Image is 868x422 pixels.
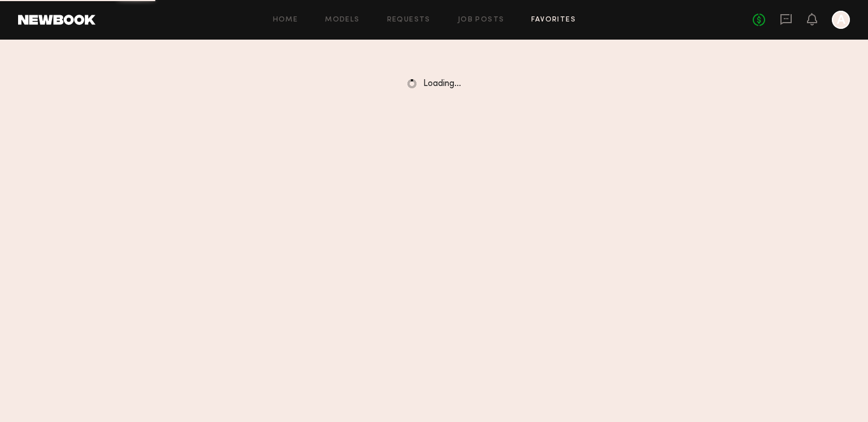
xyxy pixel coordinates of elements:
a: Requests [387,16,431,24]
a: Models [325,16,359,24]
a: A [832,11,850,29]
a: Favorites [531,16,576,24]
span: Loading… [423,79,461,89]
a: Home [273,16,298,24]
a: Job Posts [458,16,505,24]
